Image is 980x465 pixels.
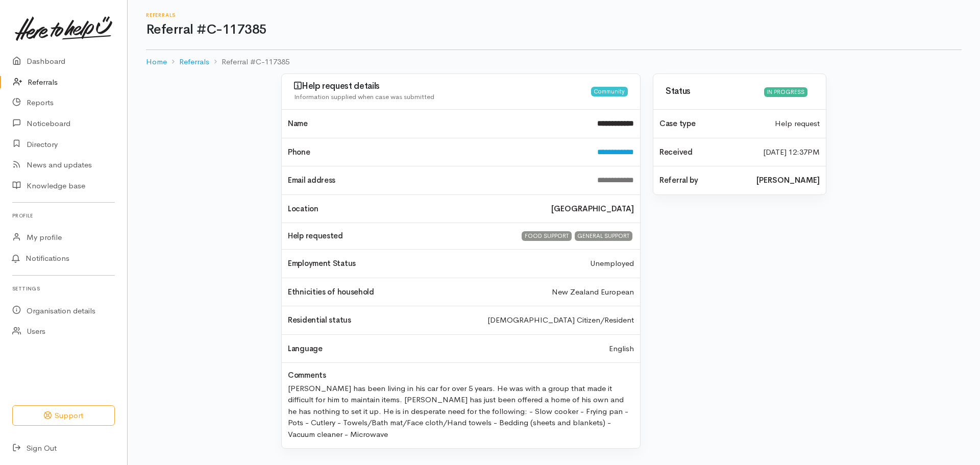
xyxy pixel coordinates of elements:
h4: Received [659,148,751,157]
h4: Name [288,119,585,128]
div: In progress [764,87,807,97]
span: Employment Status [288,258,356,268]
div: [PERSON_NAME] has been living in his car for over 5 years. He was with a group that made it diffi... [282,380,640,440]
h1: Referral #C-117385 [146,22,962,37]
h6: Profile [12,209,115,223]
h4: Referral by [659,176,744,185]
div: Unemployed [584,258,640,270]
h4: Help requested [288,232,508,240]
div: FOOD SUPPORT [522,231,571,241]
li: Referral #C-117385 [209,56,289,68]
h6: Referrals [146,12,962,18]
h4: Language [288,345,323,353]
h3: Help request details [294,81,591,91]
span: Ethnicities of household [288,287,374,297]
div: New Zealand European [546,286,640,298]
a: Referrals [179,56,209,68]
b: [GEOGRAPHIC_DATA] [551,203,634,215]
time: [DATE] 12:37PM [763,146,820,158]
span: Residential status [288,315,351,325]
h4: Phone [288,148,585,157]
button: Support [12,405,115,426]
h3: Status [666,87,758,96]
h4: Location [288,205,539,213]
div: Community [591,87,628,96]
div: English [603,343,640,355]
nav: breadcrumb [146,50,962,74]
h4: Case type [659,119,763,128]
div: Help request [769,118,826,130]
h4: Comments [288,371,326,380]
h6: Settings [12,282,115,296]
div: GENERAL SUPPORT [575,231,632,241]
div: [DEMOGRAPHIC_DATA] Citizen/Resident [481,314,640,326]
h4: Email address [288,176,585,185]
b: [PERSON_NAME] [756,175,820,186]
span: Information supplied when case was submitted [294,92,434,101]
a: Home [146,56,167,68]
